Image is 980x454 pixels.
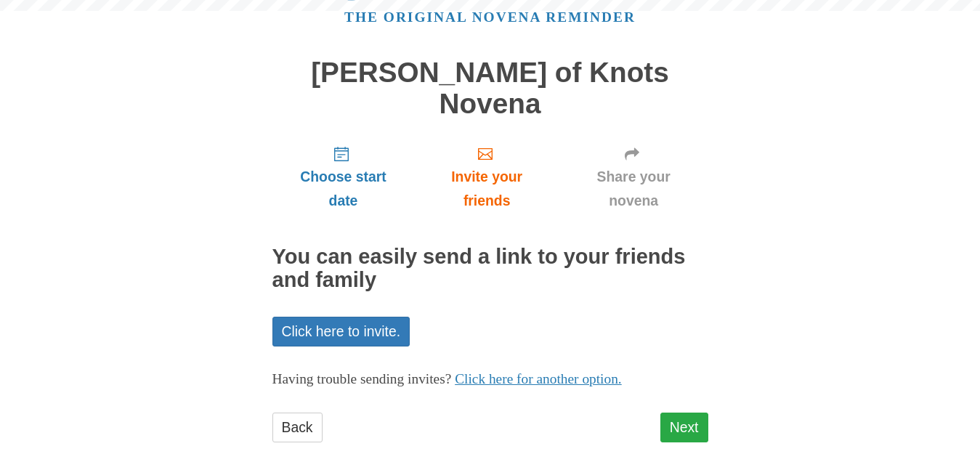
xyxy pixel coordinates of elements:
a: Back [272,413,323,442]
a: Next [660,413,708,442]
h2: You can easily send a link to your friends and family [272,246,708,292]
span: Share your novena [574,165,694,213]
a: Click here to invite. [272,317,410,346]
span: Having trouble sending invites? [272,371,452,386]
a: Choose start date [272,134,415,220]
span: Choose start date [287,165,400,213]
a: Invite your friends [414,134,559,220]
span: Invite your friends [429,165,544,213]
a: Share your novena [559,134,708,220]
h1: [PERSON_NAME] of Knots Novena [272,57,708,119]
a: Click here for another option. [455,371,622,386]
a: The original novena reminder [344,9,636,25]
